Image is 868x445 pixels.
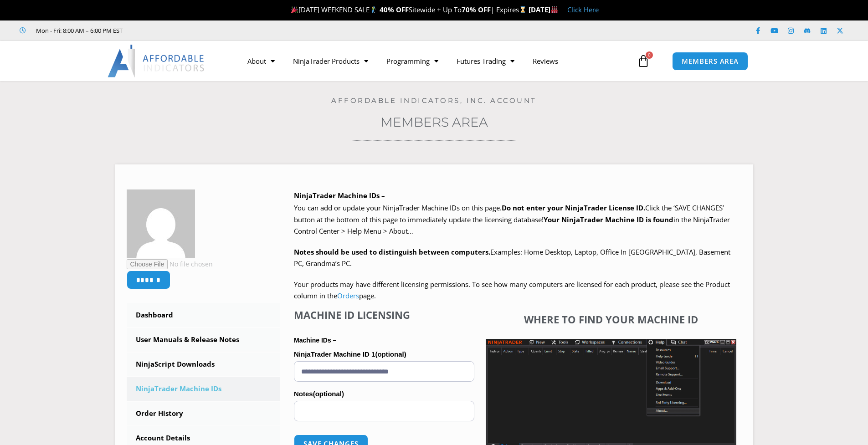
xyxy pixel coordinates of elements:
img: LogoAI | Affordable Indicators – NinjaTrader [108,45,205,77]
a: 0 [623,48,663,74]
h4: Where to find your Machine ID [486,313,736,325]
a: Dashboard [127,303,281,327]
img: ⌛ [519,6,526,13]
span: Click the ‘SAVE CHANGES’ button at the bottom of this page to immediately update the licensing da... [294,203,730,235]
label: NinjaTrader Machine ID 1 [294,348,474,361]
a: About [238,51,284,72]
a: Reviews [524,51,567,72]
a: Orders [337,291,359,300]
a: NinjaTrader Products [284,51,377,72]
span: (optional) [375,350,406,358]
img: 🏭 [551,6,558,13]
strong: [DATE] [529,5,558,14]
b: Do not enter your NinjaTrader License ID. [502,203,645,212]
a: NinjaTrader Machine IDs [127,377,281,401]
a: Futures Trading [447,51,524,72]
strong: 40% OFF [380,5,409,14]
span: Mon - Fri: 8:00 AM – 6:00 PM EST [34,25,123,36]
a: NinjaScript Downloads [127,353,281,376]
img: 🏌️‍♂️ [370,6,377,13]
span: [DATE] WEEKEND SALE Sitewide + Up To | Expires [289,5,528,14]
span: MEMBERS AREA [682,58,739,65]
a: Affordable Indicators, Inc. Account [331,96,537,105]
a: User Manuals & Release Notes [127,328,281,352]
label: Notes [294,387,474,401]
span: 0 [646,51,653,59]
a: Order History [127,402,281,425]
strong: Notes should be used to distinguish between computers. [294,247,490,256]
strong: 70% OFF [462,5,491,14]
strong: Machine IDs – [294,337,336,344]
a: Members Area [380,114,488,130]
span: (optional) [313,390,344,398]
b: NinjaTrader Machine IDs – [294,191,385,200]
span: Your products may have different licensing permissions. To see how many computers are licensed fo... [294,280,730,301]
a: Programming [377,51,447,72]
a: Click Here [567,5,599,14]
img: 🎉 [291,6,298,13]
iframe: Customer reviews powered by Trustpilot [135,26,272,35]
span: Examples: Home Desktop, Laptop, Office In [GEOGRAPHIC_DATA], Basement PC, Grandma’s PC. [294,247,730,268]
nav: Menu [238,51,635,72]
a: MEMBERS AREA [672,52,748,71]
strong: Your NinjaTrader Machine ID is found [544,215,673,224]
h4: Machine ID Licensing [294,309,474,321]
img: 9d31bb7e1ea77eb2c89bd929555c5df615da391e752d5da808b8d55deb7a798c [127,189,195,258]
span: You can add or update your NinjaTrader Machine IDs on this page. [294,203,502,212]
